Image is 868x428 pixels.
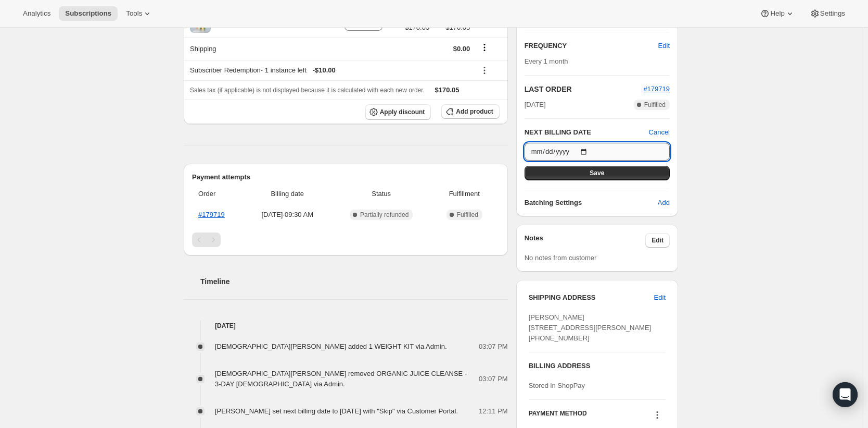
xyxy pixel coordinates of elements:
[380,108,425,116] span: Apply discount
[190,65,470,76] div: Subscriber Redemption - 1 instance left
[215,407,458,415] span: [PERSON_NAME] set next billing date to [DATE] with "Skip" via Customer Portal.
[436,22,470,33] span: $170.05
[525,254,597,262] span: No notes from customer
[360,211,409,219] span: Partially refunded
[529,292,654,303] h3: SHIPPING ADDRESS
[649,127,670,138] button: Cancel
[529,313,652,342] span: [PERSON_NAME] [STREET_ADDRESS][PERSON_NAME] [PHONE_NUMBER]
[648,289,672,306] button: Edit
[654,292,666,303] span: Edit
[476,42,493,53] button: Shipping actions
[479,406,508,417] span: 12:11 PM
[333,189,429,199] span: Status
[120,6,159,21] button: Tools
[652,194,676,211] button: Add
[59,6,118,21] button: Subscriptions
[457,211,478,219] span: Fulfilled
[833,382,858,407] div: Open Intercom Messenger
[525,57,568,65] span: Every 1 month
[184,37,327,60] th: Shipping
[405,22,429,33] span: $170.05
[198,211,225,218] a: #179719
[435,86,459,94] span: $170.05
[215,370,467,388] span: [DEMOGRAPHIC_DATA][PERSON_NAME] removed ORGANIC JUICE CLEANSE - 3-DAY [DEMOGRAPHIC_DATA] via Admin.
[126,9,142,18] span: Tools
[652,38,676,54] button: Edit
[643,85,670,93] a: #179719
[479,374,508,384] span: 03:07 PM
[645,233,670,248] button: Edit
[248,189,327,199] span: Billing date
[192,233,500,247] nav: Pagination
[23,9,50,18] span: Analytics
[65,9,111,18] span: Subscriptions
[525,233,646,248] h3: Notes
[479,341,508,352] span: 03:07 PM
[529,382,585,389] span: Stored in ShopPay
[313,65,336,76] span: - $10.00
[525,84,644,94] h2: LAST ORDER
[215,343,447,350] span: [DEMOGRAPHIC_DATA][PERSON_NAME] added 1 WEIGHT KIT via Admin.
[803,6,851,21] button: Settings
[192,172,500,182] h2: Payment attempts
[200,276,508,287] h2: Timeline
[17,6,57,21] button: Analytics
[529,409,587,423] h3: PAYMENT METHOD
[525,100,546,110] span: [DATE]
[652,236,663,244] span: Edit
[529,361,666,371] h3: BILLING ADDRESS
[456,107,493,116] span: Add product
[590,169,604,177] span: Save
[184,321,508,331] h4: [DATE]
[525,198,658,208] h6: Batching Settings
[453,45,470,53] span: $0.00
[525,41,658,51] h2: FREQUENCY
[190,87,425,94] span: Sales tax (if applicable) is not displayed because it is calculated with each new order.
[441,104,499,119] button: Add product
[770,9,784,18] span: Help
[658,41,670,51] span: Edit
[658,198,670,208] span: Add
[365,104,431,120] button: Apply discount
[643,84,670,94] button: #179719
[644,101,666,109] span: Fulfilled
[436,189,493,199] span: Fulfillment
[525,166,670,180] button: Save
[525,127,649,138] h2: NEXT BILLING DATE
[820,9,845,18] span: Settings
[192,182,245,205] th: Order
[754,6,801,21] button: Help
[248,210,327,220] span: [DATE] · 09:30 AM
